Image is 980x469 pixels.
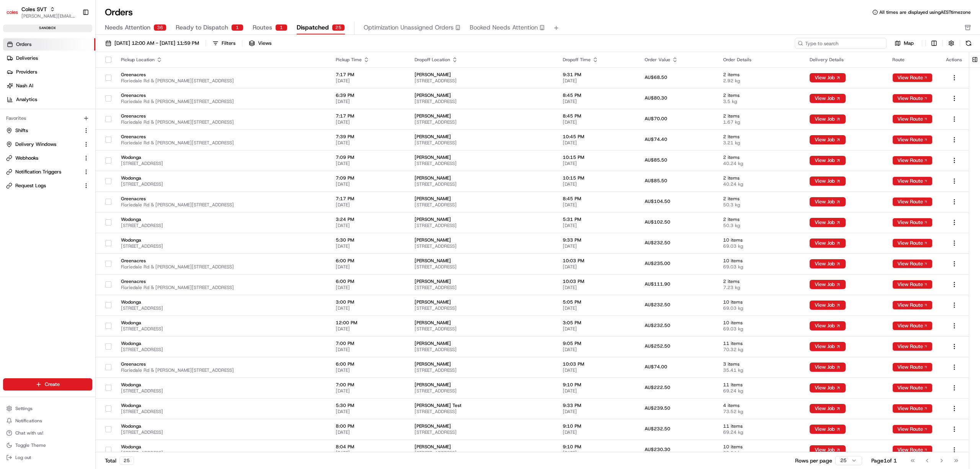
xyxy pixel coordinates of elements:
[16,55,38,62] span: Deliveries
[121,92,323,98] span: Greenacres
[121,202,323,208] span: Floriedale Rd & [PERSON_NAME][STREET_ADDRESS]
[563,175,632,181] span: 10:15 PM
[102,38,203,49] button: [DATE] 12:00 AM - [DATE] 11:59 PM
[645,116,667,122] span: AU$70.00
[879,9,971,15] span: All times are displayed using AEST timezone
[21,13,76,19] span: [PERSON_NAME][EMAIL_ADDRESS][PERSON_NAME][DOMAIN_NAME]
[121,175,323,181] span: Wodonga
[336,119,402,125] span: [DATE]
[26,74,126,81] div: Start new chat
[415,258,551,264] span: [PERSON_NAME]
[415,264,551,270] span: [STREET_ADDRESS]
[563,340,632,346] span: 9:05 PM
[415,78,551,84] span: [STREET_ADDRESS]
[810,321,846,330] button: View Job
[563,160,632,167] span: [DATE]
[15,418,42,424] span: Notifications
[415,305,551,311] span: [STREET_ADDRESS]
[3,66,95,78] a: Providers
[121,216,323,222] span: Wodonga
[645,74,667,80] span: AU$68.50
[15,405,33,412] span: Settings
[415,320,551,326] span: [PERSON_NAME]
[810,178,846,184] a: View Job
[723,258,797,264] span: 10 items
[336,340,402,346] span: 7:00 PM
[810,342,846,351] button: View Job
[336,92,402,98] span: 6:39 PM
[645,240,670,246] span: AU$232.50
[154,24,167,31] div: 36
[336,299,402,305] span: 3:00 PM
[62,108,126,122] a: 💻API Documentation
[723,202,797,208] span: 50.3 kg
[723,181,797,187] span: 40.24 kg
[364,23,454,32] span: Optimization Unassigned Orders
[415,175,551,181] span: [PERSON_NAME]
[336,154,402,160] span: 7:09 PM
[470,23,538,32] span: Booked Needs Attention
[810,405,846,412] a: View Job
[121,305,323,311] span: [STREET_ADDRESS]
[336,346,402,353] span: [DATE]
[3,415,92,426] button: Notifications
[810,135,846,144] button: View Job
[336,222,402,229] span: [DATE]
[563,181,632,187] span: [DATE]
[3,378,92,391] button: Create
[415,134,551,140] span: [PERSON_NAME]
[3,428,92,438] button: Chat with us!
[892,383,933,392] button: View Route
[645,322,670,328] span: AU$232.50
[892,425,933,434] button: View Route
[415,284,551,291] span: [STREET_ADDRESS]
[415,72,551,78] span: [PERSON_NAME]
[3,452,92,463] button: Log out
[415,202,551,208] span: [STREET_ADDRESS]
[3,38,95,51] a: Orders
[723,320,797,326] span: 10 items
[415,92,551,98] span: [PERSON_NAME]
[415,57,551,63] div: Dropoff Location
[336,216,402,222] span: 3:24 PM
[645,198,670,204] span: AU$104.50
[723,284,797,291] span: 7.23 kg
[723,119,797,125] span: 1.67 kg
[415,237,551,243] span: [PERSON_NAME]
[892,156,933,165] button: View Route
[15,442,46,448] span: Toggle Theme
[121,154,323,160] span: Wodonga
[810,199,846,205] a: View Job
[121,320,323,326] span: Wodonga
[892,114,933,124] button: View Route
[3,403,92,414] button: Settings
[563,320,632,326] span: 3:05 PM
[563,278,632,284] span: 10:03 PM
[810,57,880,63] div: Delivery Details
[563,196,632,202] span: 8:45 PM
[336,196,402,202] span: 7:17 PM
[645,57,710,63] div: Order Value
[563,98,632,105] span: [DATE]
[336,113,402,119] span: 7:17 PM
[415,243,551,249] span: [STREET_ADDRESS]
[121,237,323,243] span: Wodonga
[176,23,228,32] span: Ready to Dispatch
[563,284,632,291] span: [DATE]
[415,98,551,105] span: [STREET_ADDRESS]
[563,119,632,125] span: [DATE]
[810,95,846,101] a: View Job
[723,305,797,311] span: 69.03 kg
[121,78,323,84] span: Floriedale Rd & [PERSON_NAME][STREET_ADDRESS]
[6,141,80,148] a: Delivery Windows
[810,116,846,122] a: View Job
[645,95,667,101] span: AU$80.30
[121,299,323,305] span: Wodonga
[810,197,846,206] button: View Job
[892,445,933,454] button: View Route
[723,98,797,105] span: 3.5 kg
[415,299,551,305] span: [PERSON_NAME]
[121,160,323,167] span: [STREET_ADDRESS]
[121,98,323,105] span: Floriedale Rd & [PERSON_NAME][STREET_ADDRESS]
[3,112,92,124] div: Favorites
